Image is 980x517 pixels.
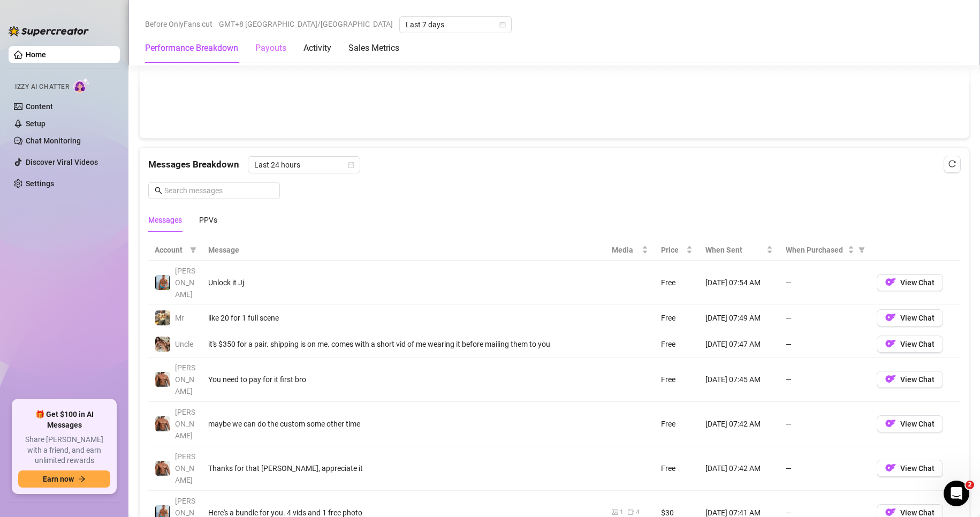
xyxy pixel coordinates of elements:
[944,481,969,506] iframe: Intercom live chat
[900,314,935,322] span: View Chat
[885,277,896,287] img: OF
[18,409,110,430] span: 🎁 Get $100 in AI Messages
[26,102,53,111] a: Content
[779,305,870,331] td: —
[148,214,182,226] div: Messages
[155,187,162,194] span: search
[190,247,196,253] span: filter
[655,331,699,358] td: Free
[877,422,943,430] a: OFView Chat
[885,374,896,384] img: OF
[699,402,779,446] td: [DATE] 07:42 AM
[779,261,870,305] td: —
[877,274,943,291] button: OFView Chat
[655,305,699,331] td: Free
[705,244,764,256] span: When Sent
[78,475,86,483] span: arrow-right
[26,119,45,128] a: Setup
[202,240,605,261] th: Message
[255,42,286,55] div: Payouts
[856,242,867,258] span: filter
[877,371,943,388] button: OFView Chat
[699,240,779,261] th: When Sent
[900,508,935,517] span: View Chat
[73,78,90,93] img: AI Chatter
[175,452,195,484] span: [PERSON_NAME]
[877,309,943,326] button: OFView Chat
[655,358,699,402] td: Free
[877,466,943,475] a: OFView Chat
[175,340,193,348] span: Uncle
[148,156,960,173] div: Messages Breakdown
[885,338,896,349] img: OF
[303,42,331,55] div: Activity
[877,280,943,289] a: OFView Chat
[699,261,779,305] td: [DATE] 07:54 AM
[26,179,54,188] a: Settings
[208,338,599,350] div: it's $350 for a pair. shipping is on me. comes with a short vid of me wearing it before mailing t...
[779,358,870,402] td: —
[26,50,46,59] a: Home
[655,261,699,305] td: Free
[164,185,274,196] input: Search messages
[612,244,639,256] span: Media
[966,481,974,489] span: 2
[43,475,74,483] span: Earn now
[9,26,89,36] img: logo-BBDzfeDw.svg
[348,42,399,55] div: Sales Metrics
[15,82,69,92] span: Izzy AI Chatter
[188,242,199,258] span: filter
[699,305,779,331] td: [DATE] 07:49 AM
[175,314,184,322] span: Mr
[900,340,935,348] span: View Chat
[18,470,110,488] button: Earn nowarrow-right
[628,509,634,515] span: video-camera
[655,402,699,446] td: Free
[877,377,943,386] a: OFView Chat
[779,240,870,261] th: When Purchased
[699,331,779,358] td: [DATE] 07:47 AM
[661,244,684,256] span: Price
[655,240,699,261] th: Price
[655,446,699,491] td: Free
[348,162,354,168] span: calendar
[900,278,935,287] span: View Chat
[155,337,170,352] img: Uncle
[219,16,393,32] span: GMT+8 [GEOGRAPHIC_DATA]/[GEOGRAPHIC_DATA]
[900,464,935,473] span: View Chat
[26,136,81,145] a: Chat Monitoring
[877,316,943,324] a: OFView Chat
[199,214,217,226] div: PPVs
[208,418,599,430] div: maybe we can do the custom some other time
[208,374,599,385] div: You need to pay for it first bro
[948,160,956,168] span: reload
[26,158,98,166] a: Discover Viral Videos
[155,372,170,387] img: David
[885,312,896,323] img: OF
[779,331,870,358] td: —
[175,408,195,440] span: [PERSON_NAME]
[900,375,935,384] span: View Chat
[877,342,943,351] a: OFView Chat
[155,244,186,256] span: Account
[885,462,896,473] img: OF
[779,402,870,446] td: —
[175,267,195,299] span: [PERSON_NAME]
[612,509,618,515] span: picture
[208,312,599,324] div: like 20 for 1 full scene
[155,275,170,290] img: John
[406,17,505,33] span: Last 7 days
[155,416,170,431] img: David
[155,310,170,325] img: Mr
[208,277,599,288] div: Unlock it Jj
[877,460,943,477] button: OFView Chat
[175,363,195,396] span: [PERSON_NAME]
[499,21,506,28] span: calendar
[877,415,943,432] button: OFView Chat
[859,247,865,253] span: filter
[877,336,943,353] button: OFView Chat
[145,42,238,55] div: Performance Breakdown
[779,446,870,491] td: —
[145,16,212,32] span: Before OnlyFans cut
[254,157,354,173] span: Last 24 hours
